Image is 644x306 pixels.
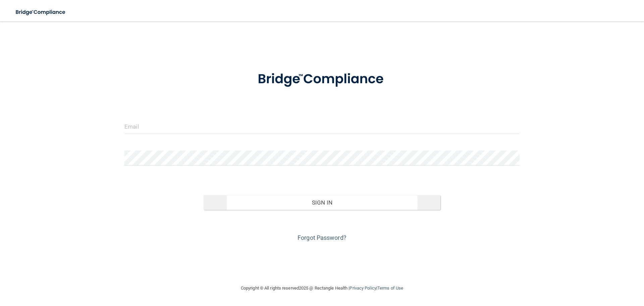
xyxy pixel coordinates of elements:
[377,286,403,291] a: Terms of Use
[200,277,444,299] div: Copyright © All rights reserved 2025 @ Rectangle Health | |
[350,286,376,291] a: Privacy Policy
[124,119,520,134] input: Email
[204,195,441,210] button: Sign In
[244,62,400,97] img: bridge_compliance_login_screen.278c3ca4.svg
[10,5,72,19] img: bridge_compliance_login_screen.278c3ca4.svg
[298,234,346,241] a: Forgot Password?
